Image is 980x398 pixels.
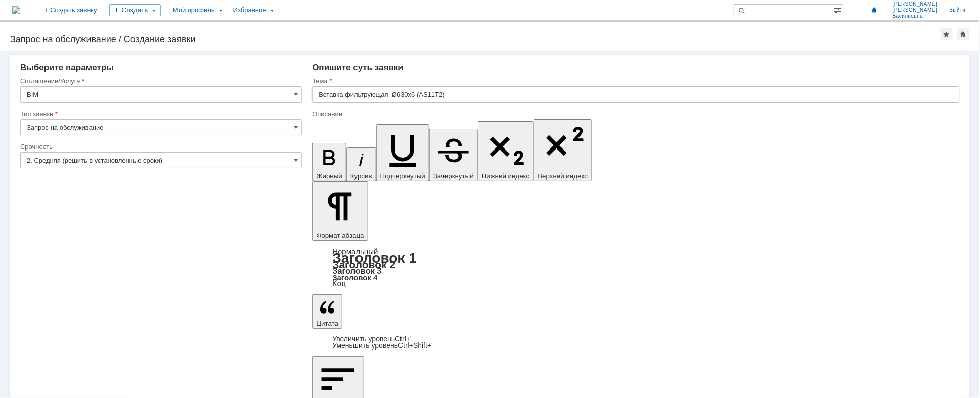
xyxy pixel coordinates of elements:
span: [PERSON_NAME] [893,1,938,7]
a: Decrease [332,341,433,350]
a: Код [332,279,346,288]
div: Тема [312,78,958,84]
span: Расширенный поиск [833,5,843,14]
a: Заголовок 2 [332,259,395,270]
button: Курсив [346,147,376,181]
a: Increase [332,335,412,343]
div: Описание [312,111,958,117]
div: Соглашение/Услуга [20,78,300,84]
a: Нормальный [332,247,378,256]
button: Нижний индекс [478,121,534,181]
span: Нижний индекс [482,172,530,180]
div: Добавить в избранное [941,28,953,40]
div: Сделать домашней страницей [957,28,969,40]
div: Прошу добавить в класс AS11Т2 [4,4,148,12]
button: Подчеркнутый [376,124,429,181]
span: [PERSON_NAME] [893,7,938,13]
span: Курсив [350,172,372,180]
a: Перейти на домашнюю страницу [12,6,20,14]
div: Запрос на обслуживание / Создание заявки [10,34,941,44]
a: Заголовок 1 [332,250,417,266]
div: Формат абзаца [312,248,960,287]
span: Верхний индекс [538,172,588,180]
button: Зачеркнутый [429,129,478,181]
span: Ctrl+' [395,335,412,343]
span: Выберите параметры [20,63,114,72]
div: Создать [109,4,161,16]
span: Формат абзаца [316,232,364,239]
a: Заголовок 4 [332,273,377,282]
span: Жирный [316,172,342,180]
span: Опишите суть заявки [312,63,404,72]
img: logo [12,6,20,14]
button: Цитата [312,294,342,329]
span: Подчеркнутый [380,172,425,180]
span: Цитата [316,320,338,327]
div: Тип заявки [20,111,300,117]
button: Жирный [312,143,346,181]
span: Ctrl+Shift+' [398,341,433,350]
span: Зачеркнутый [433,172,474,180]
div: Срочность [20,143,300,150]
button: Формат абзаца [312,181,368,241]
button: Верхний индекс [534,119,592,181]
span: Васильевна [893,13,938,19]
a: Заголовок 3 [332,266,381,275]
div: Цитата [312,336,960,349]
